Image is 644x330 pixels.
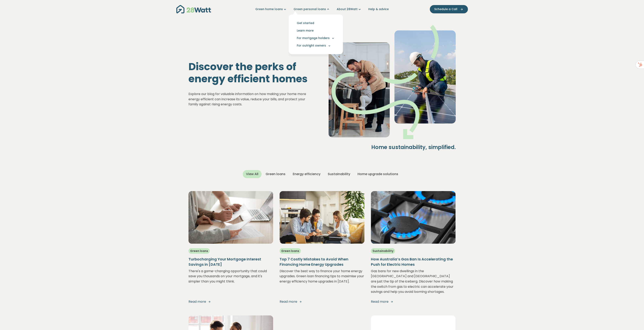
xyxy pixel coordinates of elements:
[188,299,273,304] a: Read more
[371,191,456,244] img: how-australias-gas-ban-is-accelerating-the-push-for-electric-homes
[371,269,456,294] p: Gas bans for new dwellings in the [GEOGRAPHIC_DATA] and [GEOGRAPHIC_DATA] are just the tip of the...
[280,248,301,254] span: Green loans
[294,7,330,11] a: Green personal loans
[188,191,273,244] img: turbocharging-your-mortgage-interest-savings-in-2025
[280,269,364,294] p: Discover the best way to finance your home energy upgrades. Green loan financing tips to maximise...
[188,61,316,85] h1: Discover the perks of energy efficient homes
[188,253,273,268] a: Turbocharging Your Mortgage Interest Savings in [DATE]
[176,5,211,13] img: 28Watt
[255,7,287,11] a: Green home loans
[292,19,340,27] a: Get started
[354,170,401,178] div: Home upgrade solutions
[176,4,468,14] nav: Main navigation
[280,257,364,267] h5: Top 7 Costly Mistakes to Avoid When Financing Home Energy Upgrades
[329,144,456,151] h4: Home sustainability, simplified.
[188,91,316,107] p: Explore our blog for valuable information on how making your home more energy efficient can incre...
[188,269,273,294] p: There's a game-changing opportunity that could save you thousands on your mortgage, and it's simp...
[371,299,456,304] a: Read more
[292,42,340,49] button: For outright owners
[624,311,644,330] iframe: Chat Widget
[280,191,364,244] img: 7-mistakes-to-avoid-when-financing-home-energy-upgrades
[430,5,468,13] button: Schedule a Call
[243,170,262,178] div: View All
[368,7,389,11] a: Help & advice
[280,299,364,304] a: Read more
[262,170,289,178] div: Green loans
[371,248,395,254] span: Sustainability
[325,170,353,178] div: Sustainability
[434,7,457,11] span: Schedule a Call
[292,34,340,42] button: For mortgage holders
[188,257,273,267] h5: Turbocharging Your Mortgage Interest Savings in [DATE]
[280,253,364,268] a: Top 7 Costly Mistakes to Avoid When Financing Home Energy Upgrades
[290,170,324,178] div: Energy efficiency
[337,7,362,11] a: About 28Watt
[188,248,210,254] span: Green loans
[371,257,456,267] h5: How Australia’s Gas Ban Is Accelerating the Push for Electric Homes
[371,253,456,268] a: How Australia’s Gas Ban Is Accelerating the Push for Electric Homes
[292,27,340,34] a: Learn more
